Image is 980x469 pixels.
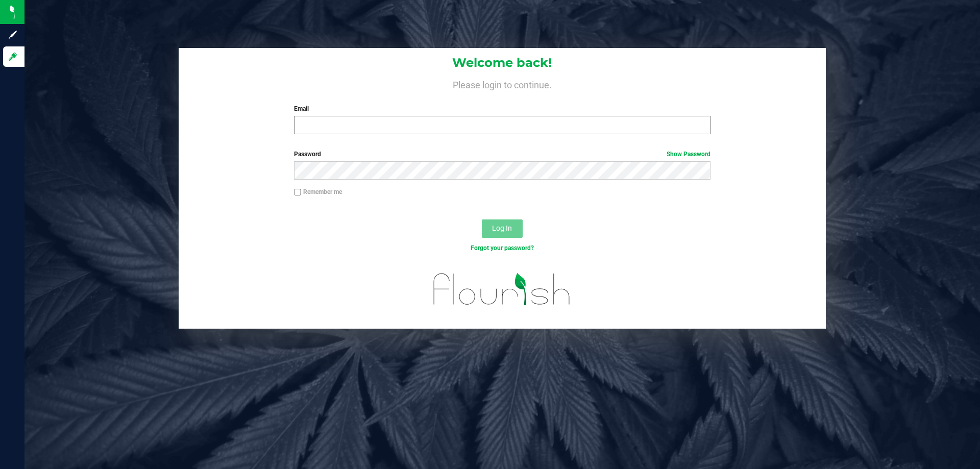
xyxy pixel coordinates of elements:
[421,263,583,315] img: flourish_logo.svg
[294,189,301,196] input: Remember me
[179,56,826,69] h1: Welcome back!
[8,52,18,62] inline-svg: Log in
[482,219,523,238] button: Log In
[8,30,18,40] inline-svg: Sign up
[179,78,826,90] h4: Please login to continue.
[294,151,321,158] span: Password
[294,187,342,196] label: Remember me
[294,104,710,113] label: Email
[667,151,710,158] a: Show Password
[471,244,534,252] a: Forgot your password?
[492,224,512,232] span: Log In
